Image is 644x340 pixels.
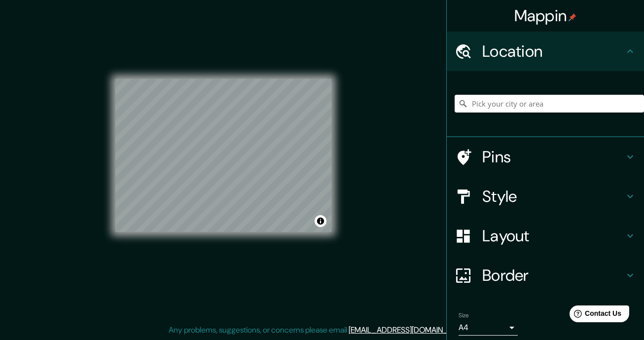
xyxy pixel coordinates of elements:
h4: Mappin [514,6,577,26]
div: Border [447,256,644,295]
h4: Style [482,187,624,206]
img: pin-icon.png [569,13,576,21]
a: [EMAIL_ADDRESS][DOMAIN_NAME] [349,325,470,335]
div: Layout [447,216,644,256]
h4: Layout [482,226,624,246]
h4: Location [482,41,624,61]
div: Style [447,177,644,216]
div: Location [447,32,644,71]
p: Any problems, suggestions, or concerns please email . [169,324,472,336]
h4: Border [482,265,624,285]
div: A4 [459,320,518,336]
div: Pins [447,137,644,177]
label: Size [459,311,469,320]
iframe: Help widget launcher [556,302,633,329]
input: Pick your city or area [455,95,644,113]
h4: Pins [482,147,624,167]
button: Toggle attribution [315,215,326,227]
canvas: Map [115,79,331,232]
